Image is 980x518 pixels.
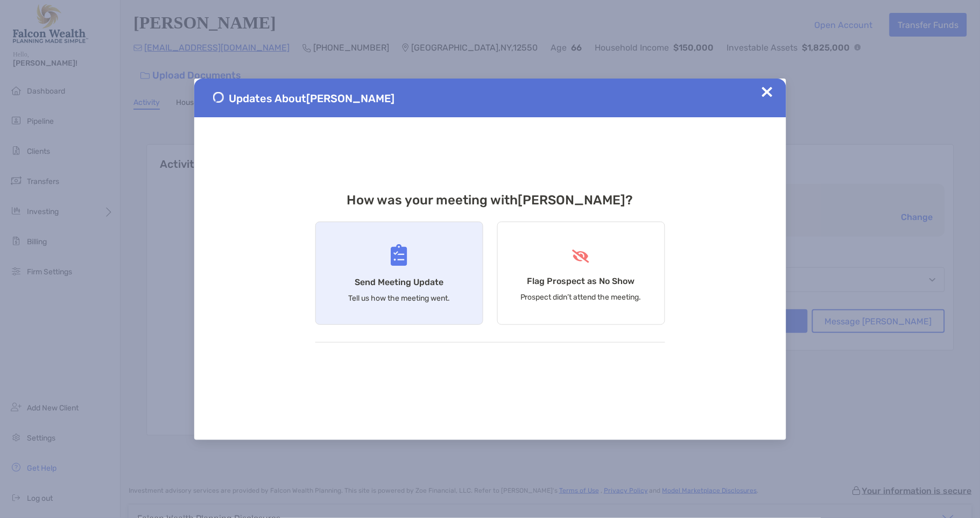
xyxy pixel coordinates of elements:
img: Send Meeting Update 1 [213,92,224,103]
h4: Send Meeting Update [355,277,443,287]
img: Close Updates Zoe [762,87,773,97]
span: Updates About [PERSON_NAME] [229,92,395,105]
h3: How was your meeting with [PERSON_NAME] ? [315,193,665,208]
img: Send Meeting Update [391,244,407,266]
p: Prospect didn’t attend the meeting. [520,293,641,302]
img: Flag Prospect as No Show [571,250,591,263]
p: Tell us how the meeting went. [348,294,450,303]
h4: Flag Prospect as No Show [527,276,635,286]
